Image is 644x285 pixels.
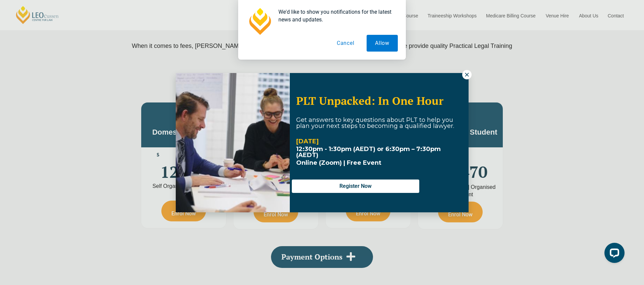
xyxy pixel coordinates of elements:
[296,138,319,145] strong: [DATE]
[296,145,441,159] strong: 12:30pm - 1:30pm (AEDT) or 6:30pm – 7:30pm (AEDT)
[462,70,472,79] button: Close
[296,159,381,166] span: Online (Zoom) | Free Event
[296,93,443,108] span: PLT Unpacked: In One Hour
[292,180,419,193] button: Register Now
[367,35,398,52] button: Allow
[176,73,290,212] img: Woman in yellow blouse holding folders looking to the right and smiling
[599,240,627,268] iframe: LiveChat chat widget
[296,116,454,130] span: Get answers to key questions about PLT to help you plan your next steps to becoming a qualified l...
[328,35,363,52] button: Cancel
[246,8,273,35] img: notification icon
[273,8,398,23] div: We'd like to show you notifications for the latest news and updates.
